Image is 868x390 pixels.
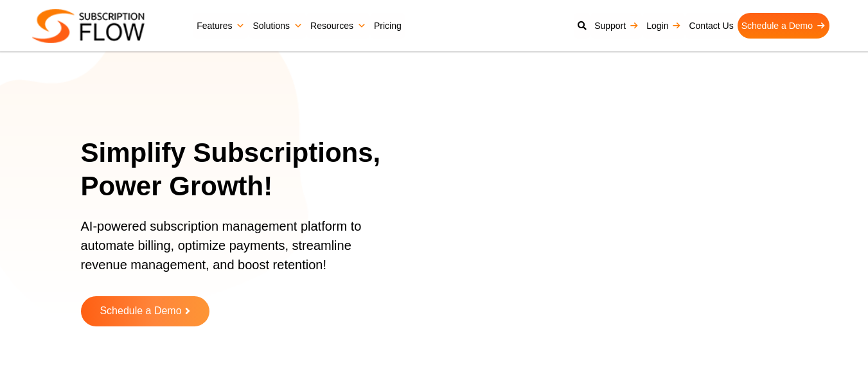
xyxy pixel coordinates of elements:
a: Solutions [249,13,306,39]
a: Resources [306,13,370,39]
a: Pricing [370,13,405,39]
span: Schedule a Demo [100,306,181,317]
img: Subscriptionflow [32,9,145,43]
a: Schedule a Demo [738,13,829,39]
a: Login [642,13,685,39]
a: Support [590,13,642,39]
p: AI-powered subscription management platform to automate billing, optimize payments, streamline re... [81,217,385,287]
a: Schedule a Demo [81,296,209,326]
a: Features [193,13,249,39]
a: Contact Us [685,13,737,39]
h1: Simplify Subscriptions, Power Growth! [81,136,401,204]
